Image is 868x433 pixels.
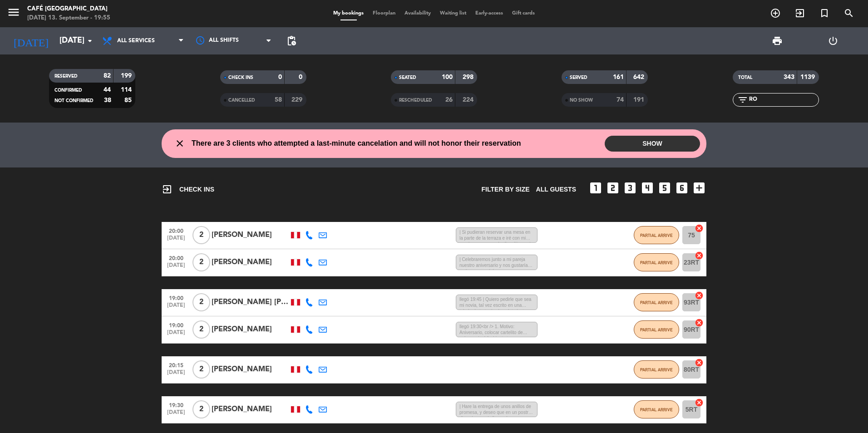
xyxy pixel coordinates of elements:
span: TOTAL [738,75,752,80]
span: Special reservation [812,5,837,21]
div: [PERSON_NAME] [212,364,289,375]
input: Filter by name... [748,95,819,105]
i: search [843,8,854,19]
button: PARTIAL ARRIVE [634,400,679,418]
span: SEATED [399,75,416,80]
span: CONFIRMED [54,88,82,93]
strong: 298 [463,74,475,80]
span: PARTIAL ARRIVE [640,233,673,238]
span: PARTIAL ARRIVE [640,300,673,305]
span: PARTIAL ARRIVE [640,260,673,265]
span: BOOK TABLE [763,5,788,21]
i: looks_4 [640,181,655,195]
strong: 44 [104,87,111,93]
div: [PERSON_NAME] [212,324,289,335]
i: arrow_drop_down [84,35,95,46]
strong: 58 [275,97,282,103]
strong: 0 [278,74,282,80]
span: CHECK INS [162,184,214,195]
span: RESERVED [54,74,78,79]
span: PARTIAL ARRIVE [640,407,673,412]
span: 2 [192,400,210,418]
span: Floorplan [368,11,400,16]
span: 2 [192,360,210,379]
strong: 100 [442,74,453,80]
span: NO SHOW [570,98,593,103]
i: cancel [695,318,704,327]
span: SEARCH [837,5,861,21]
strong: 642 [633,74,646,80]
span: [DATE] [165,262,187,273]
span: 19:00 [165,292,187,303]
span: [DATE] [165,369,187,380]
i: add_circle_outline [770,8,781,19]
span: llegó 19:30<br /> 1. Motivo: Aniversario, colocar cartelito de aniversario. | Ambiente terraza [456,322,538,337]
button: PARTIAL ARRIVE [634,293,679,311]
strong: 199 [121,73,133,79]
strong: 343 [784,74,794,80]
i: cancel [695,358,704,367]
strong: 38 [104,97,111,103]
i: cancel [695,224,704,233]
span: Filter by size [482,184,530,195]
button: menu [7,5,20,22]
span: 19:30 [165,399,187,410]
strong: 161 [613,74,624,80]
span: 20:00 [165,252,187,263]
strong: 85 [124,97,133,103]
span: 2 [192,226,210,244]
strong: 191 [633,97,646,103]
span: All guests [536,184,576,195]
i: filter_list [737,94,748,105]
span: 19:00 [165,320,187,330]
span: 2 [192,320,210,339]
span: NOT CONFIRMED [54,98,94,103]
span: 20:00 [165,225,187,236]
span: [DATE] [165,235,187,246]
button: PARTIAL ARRIVE [634,226,679,244]
span: My bookings [329,11,368,16]
span: 2 [192,253,210,271]
i: add_box [692,181,706,195]
span: There are 3 clients who attempted a last-minute cancelation and will not honor their reservation [192,138,521,149]
span: | Celebraremos junto a mi pareja nuestro aniversario y nos gustaría un lugar especial. [456,255,538,270]
strong: 74 [616,97,624,103]
i: looks_two [606,181,620,195]
span: All services [117,38,155,44]
div: [PERSON_NAME] [212,403,289,415]
span: CHECK INS [228,75,253,80]
div: [PERSON_NAME] [212,229,289,241]
div: [PERSON_NAME] [PERSON_NAME] [212,296,289,308]
span: SERVED [570,75,587,80]
div: [DATE] 13. September - 19:55 [27,14,110,23]
span: PARTIAL ARRIVE [640,327,673,332]
span: RESCHEDULED [399,98,432,103]
i: close [174,138,185,149]
strong: 1139 [800,74,817,80]
strong: 26 [445,97,453,103]
i: exit_to_app [162,184,173,195]
i: cancel [695,398,704,407]
i: looks_5 [657,181,672,195]
button: SHOW [605,136,700,152]
i: looks_3 [623,181,637,195]
i: exit_to_app [794,8,805,19]
div: [PERSON_NAME] [212,256,289,268]
strong: 224 [463,97,475,103]
span: [DATE] [165,302,187,313]
i: [DATE] [7,31,55,51]
i: cancel [695,251,704,260]
span: print [772,35,783,46]
span: | Hare la entrega de unos anillos de promesa, y deseo que en un postre diga el mensaje " no solo ... [456,402,538,417]
span: llegó 19:45 | Quiero pedirle que sea mi novia, tal vez escrito en una tajada de torta de chocolat... [456,295,538,310]
strong: 82 [104,73,111,79]
i: power_settings_new [828,35,838,46]
span: CANCELLED [228,98,255,103]
span: [DATE] [165,330,187,340]
span: Waiting list [435,11,471,16]
span: Gift cards [508,11,539,16]
i: menu [7,5,20,19]
button: PARTIAL ARRIVE [634,320,679,339]
span: | Si pudieran reservar una mesa en la parte de la terraza e iré con mi pareja por su cumpleaños. ... [456,227,538,243]
i: turned_in_not [819,8,830,19]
